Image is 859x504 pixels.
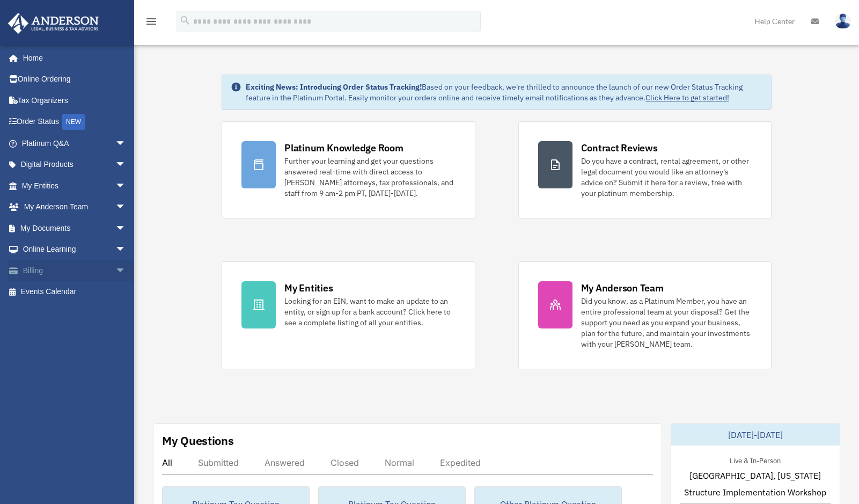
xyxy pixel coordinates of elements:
[246,82,422,92] strong: Exciting News: Introducing Order Status Tracking!
[198,457,239,468] div: Submitted
[246,82,762,103] div: Based on your feedback, we're thrilled to announce the launch of our new Order Status Tracking fe...
[518,121,772,218] a: Contract Reviews Do you have a contract, rental agreement, or other legal document you would like...
[265,457,305,468] div: Answered
[62,114,85,130] div: NEW
[8,111,142,133] a: Order StatusNEW
[721,454,789,465] div: Live & In-Person
[8,260,142,281] a: Billingarrow_drop_down
[440,457,481,468] div: Expedited
[5,13,102,34] img: Anderson Advisors Platinum Portal
[8,239,142,260] a: Online Learningarrow_drop_down
[8,281,142,303] a: Events Calendar
[8,133,142,154] a: Platinum Q&Aarrow_drop_down
[8,90,142,111] a: Tax Organizers
[162,457,172,468] div: All
[115,260,137,282] span: arrow_drop_down
[581,281,664,295] div: My Anderson Team
[222,121,475,218] a: Platinum Knowledge Room Further your learning and get your questions answered real-time with dire...
[284,281,333,295] div: My Entities
[179,14,191,26] i: search
[115,175,137,197] span: arrow_drop_down
[115,154,137,176] span: arrow_drop_down
[222,261,475,369] a: My Entities Looking for an EIN, want to make an update to an entity, or sign up for a bank accoun...
[581,141,658,155] div: Contract Reviews
[8,47,137,69] a: Home
[518,261,772,369] a: My Anderson Team Did you know, as a Platinum Member, you have an entire professional team at your...
[115,133,137,155] span: arrow_drop_down
[284,296,455,328] div: Looking for an EIN, want to make an update to an entity, or sign up for a bank account? Click her...
[145,19,158,28] a: menu
[581,156,752,199] div: Do you have a contract, rental agreement, or other legal document you would like an attorney's ad...
[8,154,142,176] a: Digital Productsarrow_drop_down
[331,457,359,468] div: Closed
[284,141,403,155] div: Platinum Knowledge Room
[115,239,137,261] span: arrow_drop_down
[689,469,821,482] span: [GEOGRAPHIC_DATA], [US_STATE]
[115,217,137,239] span: arrow_drop_down
[162,433,234,449] div: My Questions
[835,13,851,29] img: User Pic
[8,175,142,196] a: My Entitiesarrow_drop_down
[645,93,729,103] a: Click Here to get started!
[115,196,137,218] span: arrow_drop_down
[385,457,414,468] div: Normal
[145,15,158,28] i: menu
[8,69,142,90] a: Online Ordering
[8,196,142,218] a: My Anderson Teamarrow_drop_down
[284,156,455,199] div: Further your learning and get your questions answered real-time with direct access to [PERSON_NAM...
[8,217,142,239] a: My Documentsarrow_drop_down
[684,486,826,499] span: Structure Implementation Workshop
[671,424,840,445] div: [DATE]-[DATE]
[581,296,752,349] div: Did you know, as a Platinum Member, you have an entire professional team at your disposal? Get th...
